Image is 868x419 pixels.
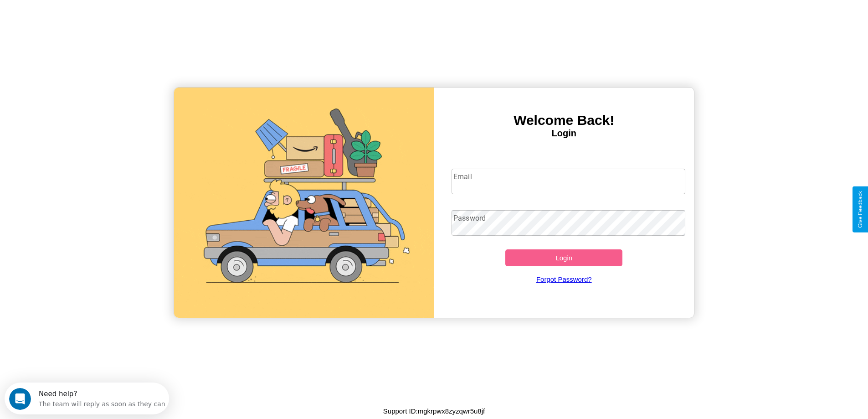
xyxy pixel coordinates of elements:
div: Open Intercom Messenger [4,4,169,29]
a: Forgot Password? [447,266,681,292]
h3: Welcome Back! [434,113,694,128]
button: Login [505,249,622,266]
iframe: Intercom live chat [9,388,31,410]
div: Need help? [34,8,161,15]
div: Give Feedback [857,191,863,228]
img: gif [174,88,434,318]
div: The team will reply as soon as they can [34,15,161,25]
p: Support ID: mgkrpwx8zyzqwr5u8jf [383,405,485,417]
iframe: Intercom live chat discovery launcher [5,383,169,414]
h4: Login [434,128,694,139]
